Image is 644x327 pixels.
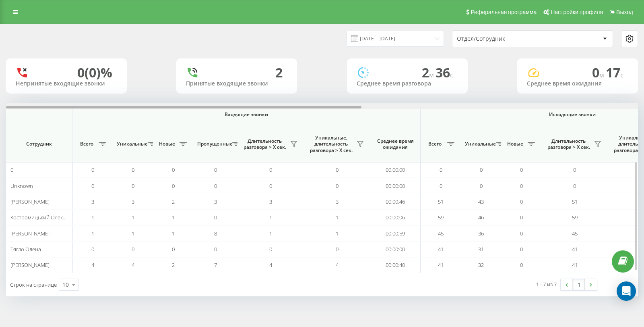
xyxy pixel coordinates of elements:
[132,230,134,237] span: 1
[91,246,94,253] span: 0
[357,80,458,87] div: Среднее время разговора
[572,261,578,269] span: 41
[520,214,523,221] span: 0
[480,166,483,173] span: 0
[10,166,13,173] span: 0
[478,230,484,237] span: 36
[132,198,134,205] span: 3
[520,246,523,253] span: 0
[572,198,578,205] span: 51
[308,135,354,154] span: Уникальные, длительность разговора > Х сек.
[214,230,217,237] span: 8
[471,9,537,15] span: Реферальная программа
[10,281,57,288] span: Строк на странице
[551,9,603,15] span: Настройки профиля
[10,230,50,237] span: [PERSON_NAME]
[132,246,134,253] span: 0
[620,71,623,79] span: c
[172,166,175,173] span: 0
[10,261,50,269] span: [PERSON_NAME]
[172,246,175,253] span: 0
[573,166,576,173] span: 0
[370,194,421,210] td: 00:00:46
[336,261,339,269] span: 4
[465,141,494,147] span: Уникальные
[275,65,283,80] div: 2
[214,214,217,221] span: 0
[438,246,444,253] span: 41
[370,242,421,257] td: 00:00:00
[269,214,272,221] span: 1
[478,198,484,205] span: 43
[505,141,525,147] span: Новые
[172,198,175,205] span: 2
[269,182,272,190] span: 0
[214,166,217,173] span: 0
[422,64,436,81] span: 2
[91,230,94,237] span: 1
[520,230,523,237] span: 0
[117,141,146,147] span: Уникальные
[214,246,217,253] span: 0
[438,261,444,269] span: 41
[370,178,421,194] td: 00:00:00
[93,111,399,118] span: Входящие звонки
[269,198,272,205] span: 3
[132,214,134,221] span: 1
[214,182,217,190] span: 0
[269,166,272,173] span: 0
[592,64,606,81] span: 0
[438,214,444,221] span: 59
[172,182,175,190] span: 0
[16,80,117,87] div: Непринятые входящие звонки
[480,182,483,190] span: 0
[527,80,628,87] div: Среднее время ожидания
[438,230,444,237] span: 45
[440,166,442,173] span: 0
[77,65,112,80] div: 0 (0)%
[429,71,436,79] span: м
[336,214,339,221] span: 1
[599,71,606,79] span: м
[91,182,94,190] span: 0
[450,71,453,79] span: c
[376,138,414,150] span: Среднее время ожидания
[10,182,33,190] span: Unknown
[132,182,134,190] span: 0
[440,182,442,190] span: 0
[370,225,421,241] td: 00:00:59
[438,198,444,205] span: 51
[616,9,633,15] span: Выход
[370,162,421,178] td: 00:00:00
[242,138,288,150] span: Длительность разговора > Х сек.
[62,281,69,289] div: 10
[336,230,339,237] span: 1
[520,198,523,205] span: 0
[520,182,523,190] span: 0
[76,141,97,147] span: Всего
[478,246,484,253] span: 31
[157,141,177,147] span: Новые
[573,182,576,190] span: 0
[214,198,217,205] span: 3
[91,198,94,205] span: 3
[336,166,339,173] span: 0
[91,166,94,173] span: 0
[370,257,421,273] td: 00:00:40
[572,214,578,221] span: 59
[214,261,217,269] span: 7
[132,166,134,173] span: 0
[617,281,636,301] div: Open Intercom Messenger
[370,210,421,225] td: 00:00:06
[172,214,175,221] span: 1
[13,141,65,147] span: Сотрудник
[606,64,623,81] span: 17
[572,246,578,253] span: 41
[478,261,484,269] span: 32
[10,246,41,253] span: Тягло Олена
[10,198,50,205] span: [PERSON_NAME]
[520,261,523,269] span: 0
[572,230,578,237] span: 45
[132,261,134,269] span: 4
[545,138,592,150] span: Длительность разговора > Х сек.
